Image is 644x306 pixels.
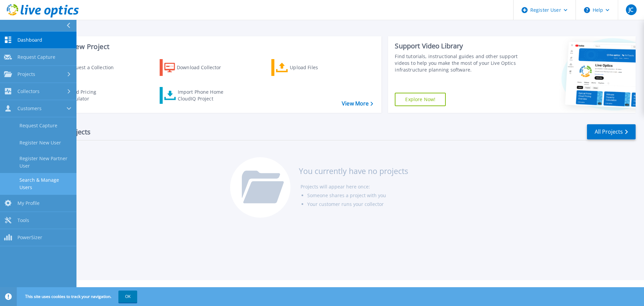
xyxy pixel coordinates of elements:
a: View More [342,100,373,107]
span: Customers [17,105,42,112]
span: Dashboard [17,37,42,43]
span: Request Capture [17,54,55,60]
div: Find tutorials, instructional guides and other support videos to help you make the most of your L... [395,53,521,73]
span: Collectors [17,88,40,94]
span: PowerSizer [17,234,42,241]
span: My Profile [17,200,40,206]
a: Explore Now! [395,93,446,106]
div: Import Phone Home CloudIQ Project [178,89,230,102]
a: Upload Files [271,59,346,76]
button: OK [118,291,137,303]
h3: Start a New Project [48,43,373,50]
a: Request a Collection [48,59,122,76]
div: Upload Files [290,61,343,74]
div: Support Video Library [395,42,521,50]
a: Download Collector [160,59,234,76]
span: Projects [17,71,35,77]
h3: You currently have no projects [299,167,408,175]
li: Projects will appear here once: [301,182,408,191]
div: Cloud Pricing Calculator [66,89,119,102]
li: Someone shares a project with you [307,191,408,200]
div: Request a Collection [67,61,120,74]
span: Tools [17,217,29,223]
div: Download Collector [177,61,230,74]
li: Your customer runs your collector [307,200,408,209]
a: Cloud Pricing Calculator [48,87,122,104]
span: This site uses cookies to track your navigation. [18,291,137,303]
a: All Projects [587,124,636,139]
span: JC [629,7,633,12]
